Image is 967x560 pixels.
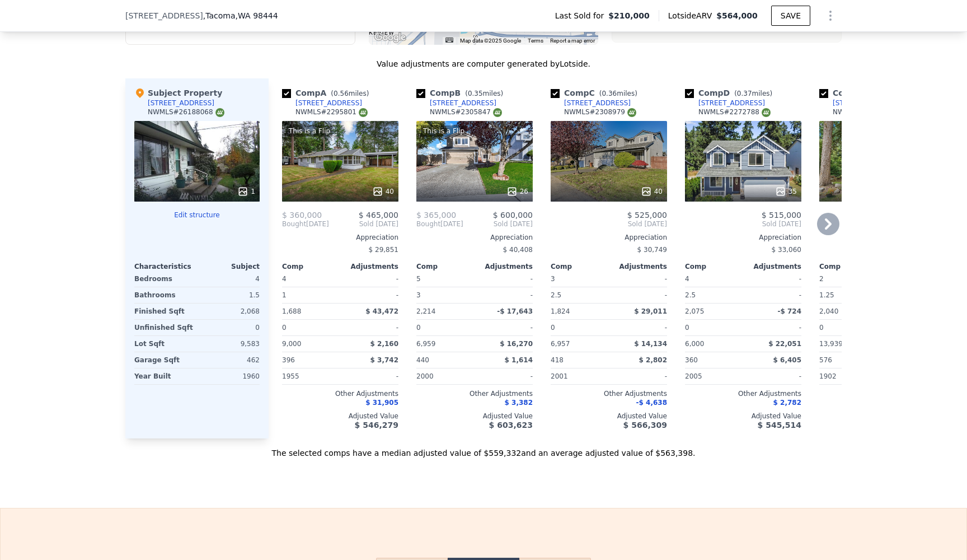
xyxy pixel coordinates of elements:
a: Terms (opens in new tab) [528,38,543,44]
span: $ 33,060 [772,246,801,254]
a: [STREET_ADDRESS][PERSON_NAME] [819,99,949,108]
span: $ 2,802 [639,356,667,364]
img: NWMLS Logo [493,108,502,117]
button: Show Options [819,4,842,27]
span: 576 [819,356,832,364]
span: Bought [282,220,306,228]
div: 1 [282,287,338,303]
span: Sold [DATE] [329,220,398,228]
span: Sold [DATE] [463,220,533,228]
span: 396 [282,356,295,364]
span: Bought [416,220,440,228]
span: $ 14,134 [634,340,667,348]
span: Sold [DATE] [551,220,667,228]
div: Lot Sqft [134,336,195,352]
span: 13,939 [819,340,843,348]
span: 0 [282,324,287,332]
div: 1960 [199,368,260,384]
span: Map data ©2025 Google [460,38,521,44]
div: Year Built [134,368,195,384]
div: Unfinished Sqft [134,320,195,335]
div: 3 [416,287,472,303]
div: - [477,287,533,303]
div: 9,583 [199,336,260,352]
div: Subject Property [134,87,222,99]
div: 1.25 [819,287,875,303]
span: $ 603,623 [489,421,533,430]
div: - [477,368,533,384]
span: 2,040 [819,307,838,315]
span: 2,075 [685,307,704,315]
span: 0 [819,324,824,332]
div: [DATE] [282,220,329,228]
div: Adjustments [475,262,533,271]
span: $ 545,514 [758,421,801,430]
span: $210,000 [608,10,650,21]
div: This is a Flip [421,125,467,137]
div: Comp [685,262,743,271]
a: [STREET_ADDRESS] [551,99,631,108]
a: [STREET_ADDRESS] [685,99,765,108]
div: 40 [372,186,394,197]
div: Adjusted Value [819,412,936,421]
span: 4 [685,275,689,283]
div: - [745,368,801,384]
div: Comp E [819,87,910,99]
div: [STREET_ADDRESS] [148,99,214,108]
a: Report a map error [550,38,595,44]
div: - [745,271,801,287]
a: Open this area in Google Maps (opens a new window) [372,30,409,45]
span: 0 [551,324,555,332]
span: $ 3,742 [370,356,398,364]
span: 360 [685,356,698,364]
span: -$ 4,638 [636,399,667,407]
span: $ 465,000 [359,211,398,220]
span: 1,824 [551,307,570,315]
span: [STREET_ADDRESS] [125,10,203,21]
div: Comp A [282,87,373,99]
span: ( miles) [595,90,642,97]
div: Comp [416,262,475,271]
div: 2,068 [199,304,260,319]
span: $ 566,309 [623,421,667,430]
a: [STREET_ADDRESS] [282,99,362,108]
span: ( miles) [730,90,777,97]
div: Bedrooms [134,271,195,287]
div: - [477,320,533,335]
span: ( miles) [326,90,373,97]
span: $ 515,000 [762,211,801,220]
span: Lotside ARV [668,10,716,21]
div: [STREET_ADDRESS] [430,99,496,108]
img: NWMLS Logo [762,108,771,117]
text: Selected Comp [708,25,750,32]
div: - [342,287,398,303]
button: Edit structure [134,211,260,220]
div: NWMLS # 2308979 [564,108,636,117]
div: 26 [506,186,528,197]
div: This is a Flip [287,125,332,137]
span: , Tacoma [203,10,278,21]
button: SAVE [771,6,810,26]
span: Sold [DATE] [685,220,801,228]
span: $ 546,279 [355,421,398,430]
span: Last Sold for [555,10,609,21]
div: 1902 [819,368,875,384]
text: Unselected Comp [770,25,819,32]
span: 6,959 [416,340,435,348]
div: 4 [199,271,260,287]
div: Adjusted Value [685,412,801,421]
div: Appreciation [819,233,936,242]
span: $ 525,000 [627,211,667,220]
div: Finished Sqft [134,304,195,319]
div: NWMLS # 2272788 [698,108,771,117]
div: Comp [282,262,340,271]
span: 2,214 [416,307,435,315]
span: ( miles) [461,90,508,97]
text: 98444 [668,25,684,32]
div: Adjustments [609,262,667,271]
div: NWMLS # 2393427 [833,108,905,117]
span: $ 31,905 [365,399,398,407]
div: Appreciation [685,233,801,242]
span: 1,688 [282,307,301,315]
span: , WA 98444 [236,11,278,20]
